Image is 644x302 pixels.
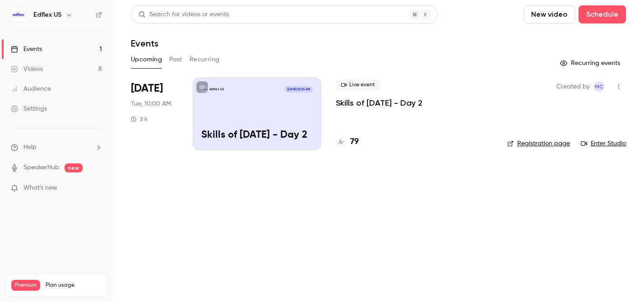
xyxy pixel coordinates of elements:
[91,184,102,192] iframe: Noticeable Trigger
[595,81,603,92] span: MC
[350,136,359,148] h4: 79
[193,78,321,150] a: Skills of Tomorrow - Day 2Edflex US[DATE] 10:00 AMSkills of [DATE] - Day 2
[11,104,47,113] div: Settings
[11,65,43,74] div: Videos
[131,78,178,150] div: Sep 16 Tue, 11:00 AM (America/New York)
[507,139,570,148] a: Registration page
[33,10,62,19] h6: Edflex US
[139,10,229,19] div: Search for videos or events
[336,98,422,108] a: Skills of [DATE] - Day 2
[210,87,224,92] p: Edflex US
[131,52,162,67] button: Upcoming
[23,143,37,152] span: Help
[190,52,220,67] button: Recurring
[581,139,626,148] a: Enter Studio
[23,163,59,172] a: SpeakerHub
[336,136,359,148] a: 79
[556,56,626,70] button: Recurring events
[11,8,26,22] img: Edflex US
[336,79,380,90] span: Live event
[65,163,83,172] span: new
[11,84,51,93] div: Audience
[23,183,57,193] span: What's new
[131,116,148,123] div: 3 h
[131,81,163,96] span: [DATE]
[46,282,102,289] span: Plan usage
[201,130,313,141] p: Skills of [DATE] - Day 2
[556,81,590,92] span: Created by
[593,81,604,92] span: Manon Cousin
[284,86,312,93] span: [DATE] 10:00 AM
[131,99,171,108] span: Tue, 10:00 AM
[579,5,626,23] button: Schedule
[524,5,575,23] button: New video
[11,280,40,291] span: Premium
[11,143,102,152] li: help-dropdown-opener
[131,38,158,49] h1: Events
[169,52,182,67] button: Past
[11,45,42,54] div: Events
